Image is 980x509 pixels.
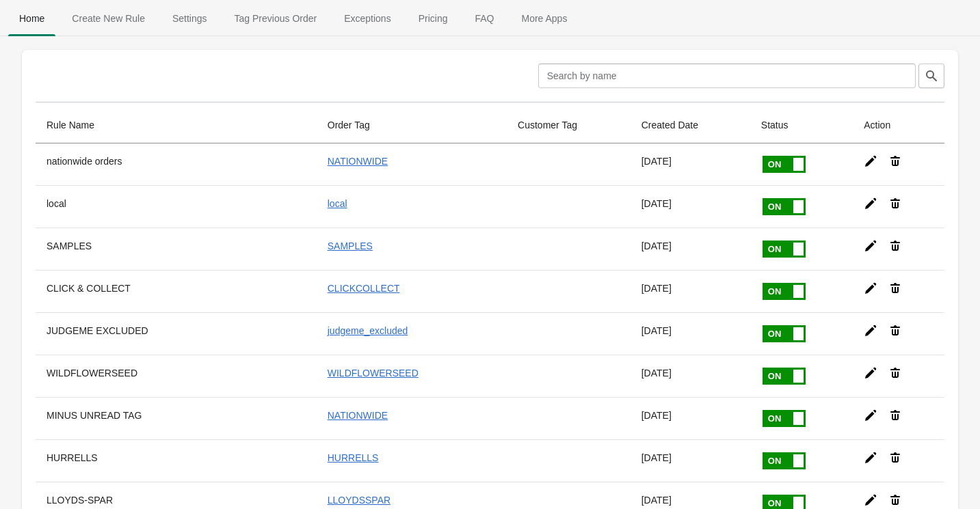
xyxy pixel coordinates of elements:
[36,228,317,270] th: SAMPLES
[328,368,419,379] a: WILDFLOWERSEED
[36,143,317,185] th: nationwide orders
[333,6,401,31] span: Exceptions
[328,283,400,294] a: CLICKCOLLECT
[328,198,347,209] a: local
[631,397,750,439] td: [DATE]
[507,107,631,143] th: Customer Tag
[631,270,750,312] td: [DATE]
[36,355,317,397] th: WILDFLOWERSEED
[36,185,317,228] th: local
[36,439,317,482] th: HURRELLS
[464,6,505,31] span: FAQ
[36,312,317,355] th: JUDGEME EXCLUDED
[631,355,750,397] td: [DATE]
[328,156,388,167] a: NATIONWIDE
[328,240,373,251] a: SAMPLES
[853,107,944,143] th: Action
[631,143,750,185] td: [DATE]
[159,1,221,36] button: Settings
[631,439,750,482] td: [DATE]
[36,270,317,312] th: CLICK & COLLECT
[8,6,55,31] span: Home
[317,107,507,143] th: Order Tag
[328,495,390,506] a: LLOYDSSPAR
[328,325,408,336] a: judgeme_excluded
[631,228,750,270] td: [DATE]
[5,1,58,36] button: Home
[631,185,750,228] td: [DATE]
[36,397,317,439] th: MINUS UNREAD TAG
[510,6,578,31] span: More Apps
[36,107,317,143] th: Rule Name
[328,410,388,421] a: NATIONWIDE
[328,452,379,463] a: HURRELLS
[408,6,459,31] span: Pricing
[750,107,853,143] th: Status
[58,1,159,36] button: Create_New_Rule
[224,6,328,31] span: Tag Previous Order
[631,312,750,355] td: [DATE]
[631,107,750,143] th: Created Date
[538,64,916,88] input: Search by name
[61,6,156,31] span: Create New Rule
[161,6,218,31] span: Settings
